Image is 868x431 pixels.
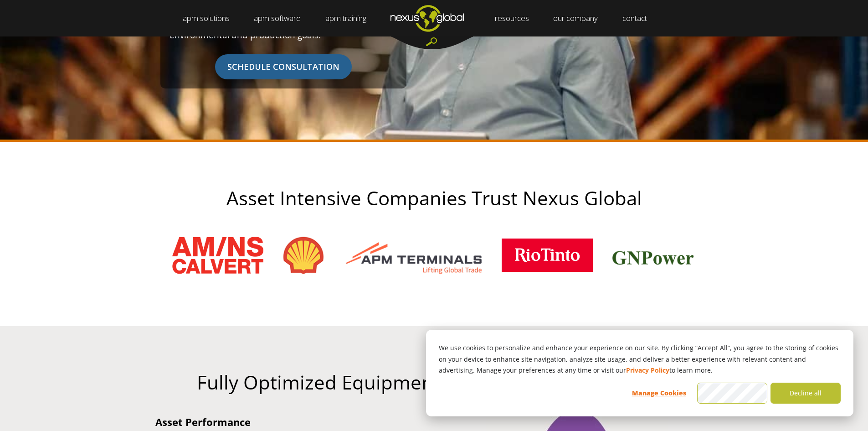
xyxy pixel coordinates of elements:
[138,187,730,208] h2: Asset Intensive Companies Trust Nexus Global
[426,330,853,416] div: Cookie banner
[611,235,696,276] img: client_logos_gnpower
[344,235,484,276] img: apm-terminals-logo
[624,383,694,404] button: Manage Cookies
[770,383,841,404] button: Decline all
[697,383,767,404] button: Accept all
[502,239,593,272] img: rio_tinto
[155,416,427,428] p: Asset Performance
[215,54,352,79] span: SCHEDULE CONSULTATION
[172,237,263,274] img: amns_logo
[282,235,326,276] img: shell-logo
[149,372,719,393] h2: Fully Optimized Equipment Powers Your Bottom Line
[626,365,669,376] a: Privacy Policy
[439,343,841,376] p: We use cookies to personalize and enhance your experience on our site. By clicking “Accept All”, ...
